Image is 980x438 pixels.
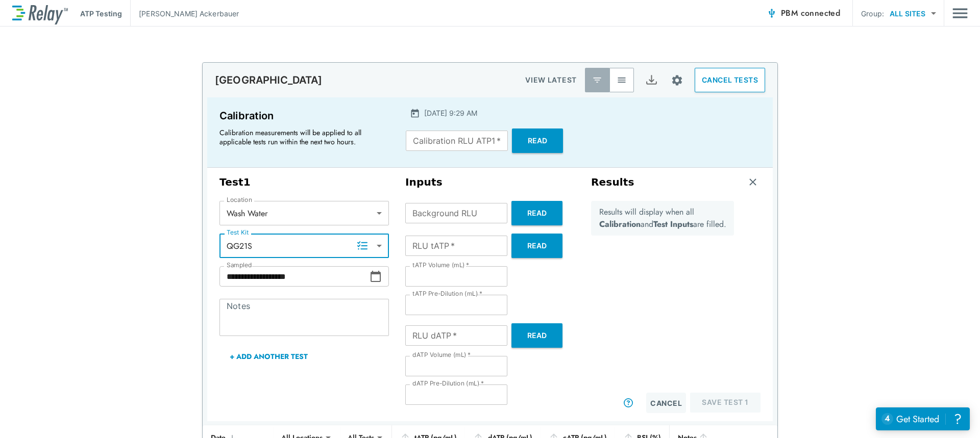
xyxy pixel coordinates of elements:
input: Choose date, selected date is Sep 17, 2025 [219,266,370,287]
p: ATP Testing [80,8,122,19]
button: + Add Another Test [219,344,318,369]
p: Calibration measurements will be applied to all applicable tests run within the next two hours. [219,128,383,146]
img: Settings Icon [671,74,683,87]
p: Calibration [219,108,387,124]
img: View All [617,75,627,85]
span: PBM [781,6,840,20]
label: tATP Pre-Dilution (mL) [412,290,482,297]
label: dATP Volume (mL) [412,351,471,358]
p: [PERSON_NAME] Ackerbauer [139,8,239,19]
img: Calender Icon [410,108,420,118]
button: Read [511,234,562,258]
img: Connected Icon [767,8,777,18]
label: dATP Pre-Dilution (mL) [412,380,484,387]
button: PBM connected [763,3,844,23]
button: Site setup [664,67,691,94]
img: Latest [592,75,602,85]
p: [GEOGRAPHIC_DATA] [215,74,323,86]
button: Read [512,128,563,153]
p: VIEW LATEST [525,74,577,86]
button: Read [511,201,562,225]
iframe: Resource center [876,407,970,430]
label: tATP Volume (mL) [412,262,469,269]
p: [DATE] 9:29 AM [424,108,477,118]
b: Calibration [599,218,641,230]
h3: Test 1 [219,176,389,189]
label: Test Kit [227,229,249,236]
p: Results will display when all and are filled. [599,206,726,230]
img: Drawer Icon [952,4,968,23]
div: Wash Water [219,203,389,223]
img: Export Icon [645,74,658,87]
b: Test Inputs [653,218,693,230]
button: Read [511,323,562,348]
button: Cancel [646,393,686,413]
p: Group: [861,8,884,19]
label: Location [227,196,252,203]
label: Sampled [227,262,252,269]
button: Export [639,68,664,92]
h3: Results [591,176,634,189]
img: Remove [748,177,758,187]
h3: Inputs [405,176,575,189]
div: QG21S [219,236,389,256]
img: LuminUltra Relay [12,3,68,24]
button: CANCEL TESTS [695,68,765,92]
span: connected [801,7,841,19]
button: Main menu [952,4,968,23]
